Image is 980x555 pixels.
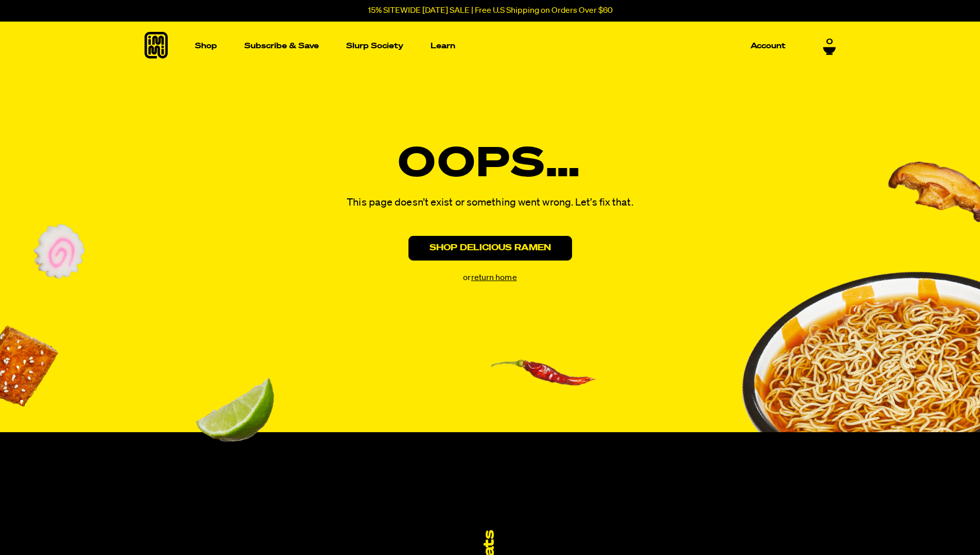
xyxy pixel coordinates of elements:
a: Shop [191,22,221,70]
p: Slurp Society [346,42,403,50]
p: Subscribe & Save [244,42,319,50]
img: immipepper.png [490,359,596,417]
p: This page doesn’t exist or something went wrong. Let’s fix that. [347,194,633,211]
img: immilime.png [195,377,275,442]
p: or [463,273,516,284]
span: 0 [826,38,833,47]
a: Learn [426,22,459,70]
p: 15% SITEWIDE [DATE] SALE | Free U.S Shipping on Orders Over $60 [368,6,613,15]
img: imminaruto.png [33,224,85,280]
a: Subscribe & Save [240,38,323,54]
p: Learn [431,42,455,50]
p: Shop [195,42,217,50]
a: return home [471,274,517,282]
a: 0 [823,38,836,55]
a: Account [746,38,790,54]
p: Account [751,42,786,50]
a: Slurp Society [342,38,407,54]
a: Shop Delicious Ramen [408,236,572,261]
h1: OOPS… [398,144,582,186]
nav: Main navigation [191,22,790,70]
